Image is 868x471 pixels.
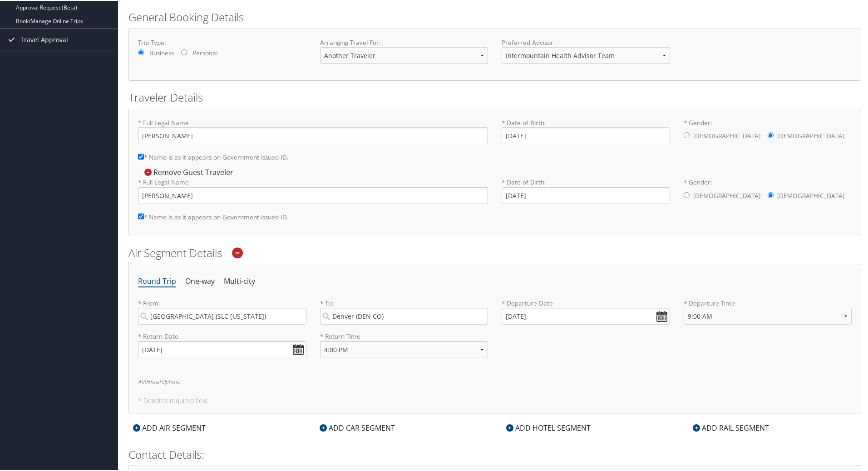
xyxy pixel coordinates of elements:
[138,397,852,403] h5: * Denotes required field
[684,298,852,331] label: * Departure Time
[320,37,488,46] label: Arranging Travel For:
[138,153,144,159] input: * Name is as it appears on Government issued ID.
[693,186,760,204] label: [DEMOGRAPHIC_DATA]
[684,191,690,197] input: * Gender:[DEMOGRAPHIC_DATA][DEMOGRAPHIC_DATA]
[684,131,690,137] input: * Gender:[DEMOGRAPHIC_DATA][DEMOGRAPHIC_DATA]
[138,272,176,289] li: Round Trip
[138,166,238,176] div: Remove Guest Traveler
[192,48,217,57] label: Personal
[128,422,210,432] div: ADD AIR SEGMENT
[320,298,488,324] label: * To:
[138,213,144,219] input: * Name is as it appears on Government issued ID.
[128,244,861,260] h2: Air Segment Details
[502,126,670,143] input: * Date of Birth:
[224,272,255,289] li: Multi-city
[684,117,852,145] label: * Gender:
[138,126,488,143] input: * Full Legal Name
[502,117,670,143] label: * Date of Birth:
[138,117,488,143] label: * Full Legal Name
[502,422,595,432] div: ADD HOTEL SEGMENT
[777,186,844,204] label: [DEMOGRAPHIC_DATA]
[128,446,861,461] h2: Contact Details:
[138,378,852,383] h6: Additional Options:
[138,177,488,203] label: * Full Legal Name
[138,331,306,340] label: * Return Date
[149,48,174,57] label: Business
[138,186,488,203] input: * Full Legal Name
[684,307,852,324] select: * Departure Time
[320,331,488,340] label: * Return Time
[138,148,289,165] label: * Name is as it appears on Government issued ID.
[502,298,670,307] label: * Departure Date
[128,9,861,24] h2: General Booking Details
[315,422,399,432] div: ADD CAR SEGMENT
[768,191,774,197] input: * Gender:[DEMOGRAPHIC_DATA][DEMOGRAPHIC_DATA]
[693,126,760,144] label: [DEMOGRAPHIC_DATA]
[138,307,306,324] input: City or Airport Code
[768,131,774,137] input: * Gender:[DEMOGRAPHIC_DATA][DEMOGRAPHIC_DATA]
[138,208,289,224] label: * Name is as it appears on Government issued ID.
[128,89,861,104] h2: Traveler Details
[688,422,774,432] div: ADD RAIL SEGMENT
[185,272,215,289] li: One-way
[502,37,670,46] label: Preferred Advisor
[502,307,670,324] input: MM/DD/YYYY
[20,28,68,50] span: Travel Approval
[320,307,488,324] input: City or Airport Code
[502,186,670,203] input: * Date of Birth:
[138,298,306,324] label: * From:
[684,177,852,204] label: * Gender:
[777,126,844,144] label: [DEMOGRAPHIC_DATA]
[502,177,670,203] label: * Date of Birth:
[138,37,306,46] label: Trip Type:
[138,340,306,357] input: MM/DD/YYYY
